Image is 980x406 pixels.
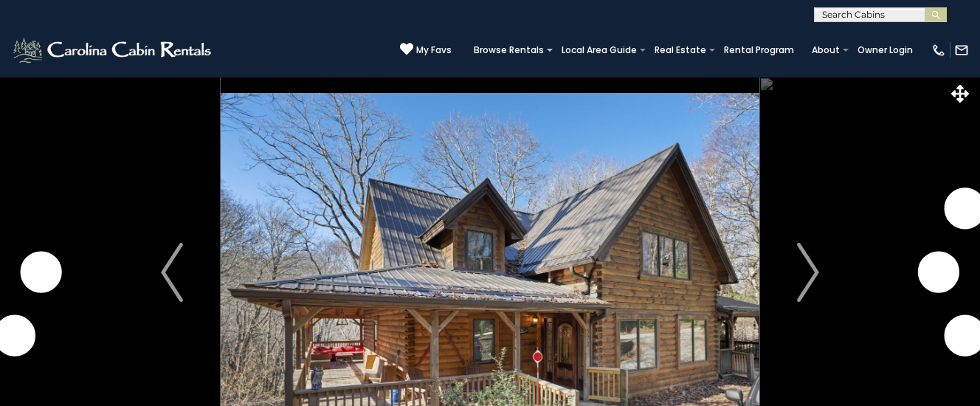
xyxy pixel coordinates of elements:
img: White-1-2.png [11,35,215,65]
img: mail-regular-white.png [954,43,969,58]
a: About [804,40,847,61]
img: phone-regular-white.png [931,43,946,58]
a: Real Estate [647,40,714,61]
span: My Favs [416,44,452,57]
a: Browse Rentals [466,40,551,61]
a: My Favs [400,42,452,58]
a: Owner Login [850,40,920,61]
img: arrow [797,243,819,302]
a: Local Area Guide [554,40,644,61]
a: Rental Program [717,40,801,61]
img: arrow [161,243,183,302]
